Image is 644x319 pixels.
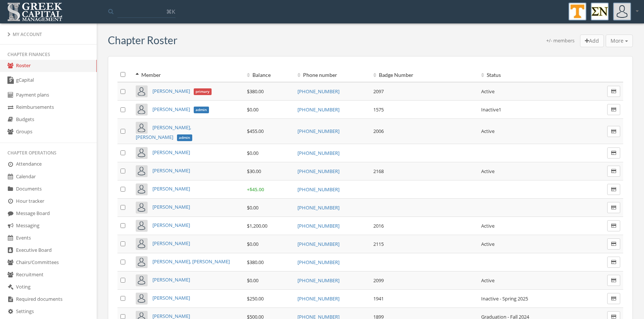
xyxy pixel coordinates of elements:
td: Active [478,217,586,235]
td: 1941 [370,289,478,307]
td: 2006 [370,119,478,144]
span: $0.00 [247,150,258,156]
span: $250.00 [247,295,264,302]
a: [PERSON_NAME]primary [152,88,212,94]
th: Badge Number [370,68,478,82]
a: [PHONE_NUMBER] [297,106,339,113]
span: $30.00 [247,168,261,175]
a: [PERSON_NAME] [152,294,190,301]
span: $0.00 [247,106,258,113]
a: [PHONE_NUMBER] [297,222,339,229]
th: Balance [244,68,294,82]
td: Active [478,235,586,253]
a: [PHONE_NUMBER] [297,128,339,134]
span: $0.00 [247,204,258,211]
span: [PERSON_NAME] [152,106,190,113]
span: $0.00 [247,241,258,247]
td: 2097 [370,82,478,101]
span: $380.00 [247,259,264,266]
td: 1575 [370,101,478,119]
span: [PERSON_NAME] [152,88,190,94]
td: Inactive1 [478,101,586,119]
td: Active [478,162,586,180]
a: [PERSON_NAME], [PERSON_NAME] [152,258,230,265]
a: [PHONE_NUMBER] [297,204,339,211]
div: +/- members [546,37,574,48]
th: Status [478,68,586,82]
a: [PHONE_NUMBER] [297,295,339,302]
span: $0.00 [247,277,258,284]
td: Active [478,271,586,289]
span: [PERSON_NAME], [PERSON_NAME] [136,124,191,141]
td: Inactive - Spring 2025 [478,289,586,307]
td: 2168 [370,162,478,180]
a: [PHONE_NUMBER] [297,150,339,156]
a: [PERSON_NAME], [PERSON_NAME]admin [136,124,192,141]
a: [PHONE_NUMBER] [297,241,339,247]
td: Active [478,119,586,144]
span: primary [194,88,212,95]
a: [PERSON_NAME] [152,185,190,192]
span: $380.00 [247,88,264,95]
a: [PERSON_NAME] [152,204,190,210]
td: 2016 [370,217,478,235]
div: My Account [7,31,89,38]
th: Member [133,68,244,82]
a: [PHONE_NUMBER] [297,259,339,266]
a: [PHONE_NUMBER] [297,168,339,175]
span: + $45.00 [247,186,264,193]
a: [PHONE_NUMBER] [297,186,339,193]
td: 2099 [370,271,478,289]
th: Phone number [294,68,370,82]
a: [PHONE_NUMBER] [297,277,339,284]
a: [PERSON_NAME] [152,276,190,283]
span: ⌘K [166,8,175,15]
td: Active [478,82,586,101]
a: [PERSON_NAME] [152,167,190,174]
span: admin [194,107,209,113]
a: [PERSON_NAME]admin [152,106,209,113]
span: admin [177,134,193,141]
span: $455.00 [247,128,264,134]
a: [PERSON_NAME] [152,240,190,247]
td: 2115 [370,235,478,253]
a: [PERSON_NAME] [152,149,190,156]
h3: Chapter Roster [108,35,177,46]
span: $1,200.00 [247,222,267,229]
a: [PERSON_NAME] [152,222,190,228]
a: [PHONE_NUMBER] [297,88,339,95]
